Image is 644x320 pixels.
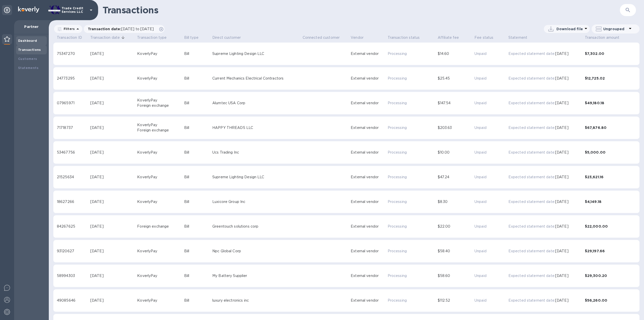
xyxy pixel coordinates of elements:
div: 58994303 [57,273,88,278]
p: Processing [388,248,436,254]
span: Transaction date [90,34,120,41]
div: KoverlyPay [137,98,182,103]
p: [DATE] [555,224,569,229]
p: [DATE] [555,51,569,56]
p: [DATE] [555,174,569,180]
div: $7,302.00 [585,51,636,56]
p: Processing [388,174,436,180]
span: Connected customer [303,34,340,41]
div: Bill [184,273,210,278]
p: Unpaid [474,125,506,130]
div: Bill [184,51,210,56]
p: Processing [388,100,436,106]
div: 24773295 [57,76,88,81]
div: Bill [184,150,210,155]
div: [DATE] [90,100,135,106]
div: External vendor [351,150,385,155]
div: 53467756 [57,150,88,155]
div: [DATE] [90,150,135,155]
span: Fee status [474,34,494,41]
span: Direct customer [212,34,241,41]
div: Unpin categories [2,5,12,15]
p: Processing [388,76,436,81]
div: 71718737 [57,125,88,130]
div: 21525634 [57,174,88,180]
div: Luxicore Group Inc [212,199,300,204]
div: Supreme Lighting Design LLC [212,51,300,56]
div: $4,149.18 [585,199,636,204]
div: $203.63 [438,125,472,130]
p: Processing [388,273,436,278]
p: Unpaid [474,248,506,254]
div: 49085646 [57,298,88,303]
div: Greentouch solutions corp [212,224,300,229]
p: Transaction date : [88,26,156,31]
div: 07965971 [57,100,88,106]
img: Logo [18,7,39,13]
p: Processing [388,199,436,204]
div: $23,621.16 [585,174,636,180]
div: [DATE] [90,224,135,229]
p: [DATE] [555,100,569,106]
div: External vendor [351,224,385,229]
div: [DATE] [90,248,135,254]
div: $29,300.20 [585,273,636,278]
div: Bill [184,174,210,180]
p: Expected statement date: [508,199,555,204]
div: Bill [184,100,210,106]
div: $56,260.00 [585,298,636,303]
div: $14.60 [438,51,472,56]
div: HAPPY THREADS LLC [212,125,300,130]
p: Processing [388,125,436,130]
p: Expected statement date: [508,248,555,254]
div: luxury electronics inc [212,298,300,303]
p: [DATE] [555,248,569,254]
div: External vendor [351,199,385,204]
p: Unpaid [474,76,506,81]
div: $22,000.00 [585,224,636,229]
div: 75347270 [57,51,88,56]
span: Direct customer [212,34,247,41]
span: Affiliate fee [438,34,466,41]
div: KoverlyPay [137,76,182,81]
div: $5,000.00 [585,150,636,155]
p: Expected statement date: [508,273,555,278]
div: [DATE] [90,199,135,204]
p: [DATE] [555,125,569,130]
p: Expected statement date: [508,51,555,56]
p: Ungrouped [603,26,627,31]
span: Statement [508,34,527,41]
div: [DATE] [90,273,135,278]
div: [DATE] [90,76,135,81]
div: KoverlyPay [137,51,182,56]
div: External vendor [351,248,385,254]
p: Expected statement date: [508,76,555,81]
div: $47.24 [438,174,472,180]
div: $112.52 [438,298,472,303]
p: Unpaid [474,224,506,229]
p: Expected statement date: [508,100,555,106]
div: $22.00 [438,224,472,229]
p: Unpaid [474,51,506,56]
span: [DATE] to [DATE] [121,27,154,31]
div: External vendor [351,76,385,81]
div: External vendor [351,125,385,130]
div: $12,725.02 [585,76,636,81]
div: 93120627 [57,248,88,254]
p: Unpaid [474,100,506,106]
div: Bill [184,125,210,130]
div: 84267625 [57,224,88,229]
div: $29,197.66 [585,248,636,254]
div: $58.40 [438,248,472,254]
p: [DATE] [555,76,569,81]
div: Alumtec USA Corp [212,100,300,106]
div: Current Mechanics Electrical Contractors [212,76,300,81]
p: Processing [388,224,436,229]
p: Unpaid [474,273,506,278]
div: External vendor [351,273,385,278]
div: Bill [184,199,210,204]
div: $25.45 [438,76,472,81]
div: Npc Global Corp [212,248,300,254]
p: Unpaid [474,174,506,180]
